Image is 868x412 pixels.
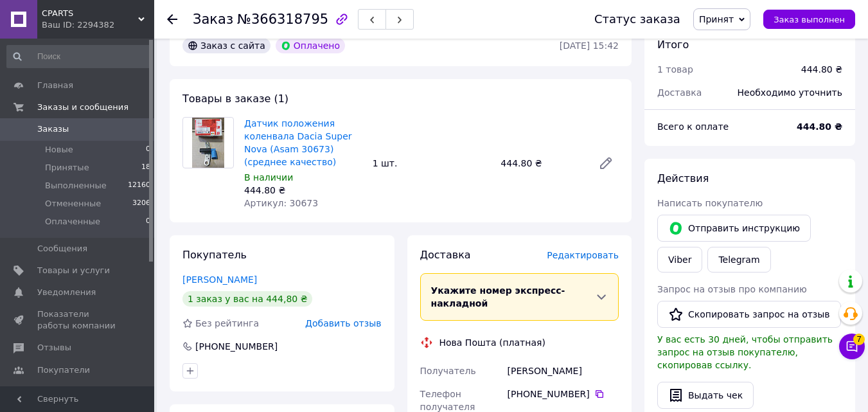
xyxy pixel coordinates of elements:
div: [PERSON_NAME] [505,359,621,382]
span: Итого [657,39,689,51]
span: В наличии [244,172,293,183]
span: Товары и услуги [37,265,110,276]
img: Датчик положения коленвала Dacia Super Nova (Asam 30673)(среднее качество) [192,118,224,168]
span: Отзывы [37,342,71,354]
span: Выполненные [45,180,107,192]
span: Товары в заказе (1) [182,93,288,105]
span: Покупатели [37,364,90,376]
div: 1 заказ у вас на 444,80 ₴ [182,291,312,307]
span: Сообщения [37,243,87,255]
span: Заказы и сообщения [37,102,128,113]
span: Покупатель [182,249,247,261]
span: Новые [45,144,73,156]
span: Действия [657,172,709,184]
span: Заказ выполнен [774,15,845,24]
span: №366318795 [237,12,328,27]
div: Вернуться назад [167,13,177,26]
span: Редактировать [547,250,619,260]
span: 7 [853,334,865,345]
span: Написать покупателю [657,198,763,208]
span: Уведомления [37,287,96,298]
button: Отправить инструкцию [657,215,811,242]
div: Ваш ID: 2294382 [42,19,154,31]
div: 1 шт. [368,154,496,172]
span: Принятые [45,162,89,174]
span: У вас есть 30 дней, чтобы отправить запрос на отзыв покупателю, скопировав ссылку. [657,334,833,370]
div: 444.80 ₴ [495,154,588,172]
div: [PHONE_NUMBER] [508,388,619,400]
span: Всего к оплате [657,121,729,132]
div: Оплачено [276,38,345,53]
span: Получатель [420,366,476,376]
span: Главная [37,80,73,91]
span: Добавить отзыв [305,318,381,328]
div: 444.80 ₴ [244,184,362,197]
span: Артикул: 30673 [244,198,318,208]
span: 1 товар [657,64,693,75]
div: Необходимо уточнить [730,78,850,107]
div: [PHONE_NUMBER] [194,340,279,353]
span: 0 [146,216,150,228]
div: 444.80 ₴ [801,63,842,76]
span: Отмененные [45,198,101,210]
button: Выдать чек [657,382,754,409]
span: 12160 [128,180,150,192]
a: Редактировать [593,150,619,176]
span: Доставка [657,87,702,98]
span: CPARTS [42,8,138,19]
span: Показатели работы компании [37,309,119,332]
span: 3206 [132,198,150,210]
button: Заказ выполнен [763,10,855,29]
div: Нова Пошта (платная) [436,336,549,349]
span: Без рейтинга [195,318,259,328]
button: Скопировать запрос на отзыв [657,301,841,328]
a: Датчик положения коленвала Dacia Super Nova (Asam 30673)(среднее качество) [244,118,352,167]
b: 444.80 ₴ [797,121,842,132]
span: Заказ [193,12,233,27]
span: Телефон получателя [420,389,475,412]
span: Принят [699,14,734,24]
a: [PERSON_NAME] [182,274,257,285]
a: Telegram [707,247,770,273]
span: Укажите номер экспресс-накладной [431,285,565,309]
time: [DATE] 15:42 [560,40,619,51]
span: Оплаченные [45,216,100,228]
span: Заказы [37,123,69,135]
span: Доставка [420,249,471,261]
div: Заказ с сайта [182,38,270,53]
span: 18 [141,162,150,174]
span: Запрос на отзыв про компанию [657,284,807,294]
div: Статус заказа [594,13,680,26]
a: Viber [657,247,702,273]
button: Чат с покупателем7 [839,334,865,359]
span: 0 [146,144,150,156]
input: Поиск [6,45,152,68]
